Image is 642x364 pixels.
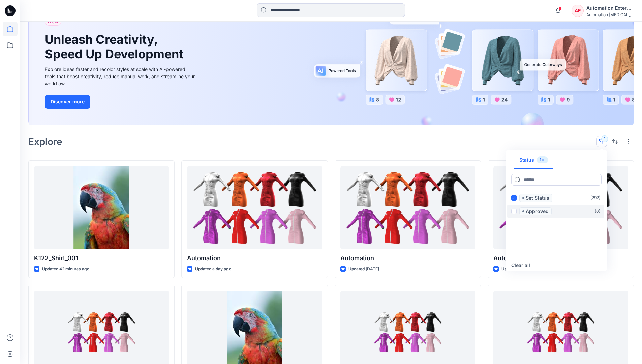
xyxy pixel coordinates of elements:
[526,194,549,202] p: Set Status
[45,95,90,109] button: Discover more
[596,136,607,147] button: 1
[48,18,58,26] span: New
[340,253,475,263] p: Automation
[340,166,475,249] a: Automation
[28,136,62,147] h2: Explore
[493,253,628,263] p: Automation
[595,208,600,215] p: ( 0 )
[586,12,634,17] div: Automation [MEDICAL_DATA]...
[34,166,169,249] a: K122_Shirt_001
[519,207,552,215] span: Approved
[519,194,552,202] span: Set Status
[45,95,196,109] a: Discover more
[45,32,186,61] h1: Unleash Creativity, Speed Up Development
[526,207,549,215] p: Approved
[586,4,634,12] div: Automation External
[501,266,543,273] p: Updated a month ago
[514,152,553,169] button: Status
[493,166,628,249] a: Automation
[348,266,379,273] p: Updated [DATE]
[42,266,89,273] p: Updated 42 minutes ago
[34,253,169,263] p: K122_Shirt_001
[540,156,541,163] p: 1
[590,194,600,202] p: ( 292 )
[187,253,322,263] p: Automation
[45,66,196,87] div: Explore ideas faster and recolor styles at scale with AI-powered tools that boost creativity, red...
[187,166,322,249] a: Automation
[572,5,584,17] div: AE
[511,261,530,269] button: Clear all
[195,266,231,273] p: Updated a day ago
